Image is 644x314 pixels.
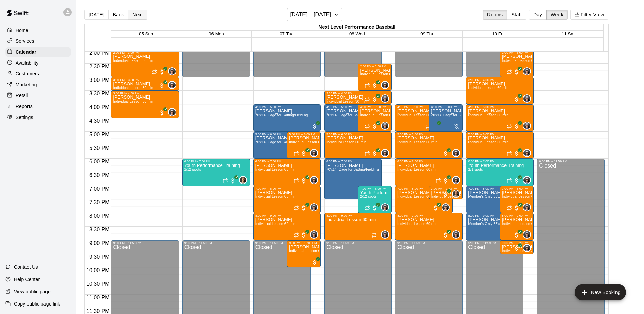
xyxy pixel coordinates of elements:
div: 3:30 PM – 4:00 PM [326,92,390,95]
button: [DATE] – [DATE] [287,8,342,21]
div: 5:00 PM – 6:00 PM [397,133,461,136]
span: Mason Edwards [384,122,389,130]
span: 2:30 PM [88,64,111,69]
span: All customers have paid [159,69,165,75]
span: Individual Lesson 30 min [326,100,366,103]
img: Mason Edwards [311,177,317,184]
div: 3:00 PM – 4:00 PM [468,78,532,82]
div: 3:30 PM – 4:30 PM: Individual Lesson 60 min [111,91,179,118]
div: 8:00 PM – 9:00 PM [397,214,461,217]
button: [DATE] [84,10,109,20]
a: Availability [5,58,71,68]
button: Staff [507,10,526,20]
div: 7:00 PM – 8:00 PM [502,187,532,190]
span: Mason Edwards [384,149,389,157]
span: Mason Edwards [384,94,389,103]
span: Individual Lesson 60 min [397,140,437,144]
div: Mason Edwards [168,108,176,116]
span: All customers have paid [300,232,307,239]
span: Recurring event [294,232,299,238]
span: 6:30 PM [88,172,111,178]
p: Retail [16,92,28,99]
span: 70'x14' Cage for Batting/Fielding [255,140,308,144]
div: 5:00 PM – 6:00 PM: Individual Lesson 60 min [324,132,392,159]
div: Mason Edwards [523,122,531,130]
div: Mason Edwards [381,94,389,103]
span: All customers have paid [432,205,439,211]
a: Calendar [5,47,71,57]
img: Mason Edwards [442,204,449,211]
span: Member's Only 55'x14' Cage with Hack Attack Pitching Machine [468,195,571,198]
img: Mason Edwards [382,82,388,88]
div: Mason Edwards [523,230,531,239]
button: Next [128,10,147,20]
div: 8:00 PM – 9:00 PM: Individual Lesson 60 min [395,213,463,240]
div: 8:00 PM – 9:00 PM [326,214,390,217]
img: Mason Edwards [169,109,176,116]
span: All customers have paid [442,191,449,198]
div: 7:00 PM – 8:00 PM: Brenda Smith [466,186,523,213]
span: Individual Lesson 60 min [113,100,153,103]
span: Individual Lesson 60 min [255,168,295,171]
span: Mason Edwards [526,149,531,157]
div: 4:00 PM – 5:00 PM [326,105,380,109]
span: Individual Lesson 60 min [397,113,437,117]
span: All customers have paid [513,123,520,130]
button: Day [529,10,547,20]
span: All customers have paid [311,123,318,130]
p: Availability [16,59,39,66]
span: Individual Lesson 60 min [468,140,508,144]
a: Services [5,36,71,46]
div: 8:00 PM – 9:00 PM: Individual Lesson 60 min [324,213,392,240]
img: Mason Edwards [523,95,530,102]
div: 8:00 PM – 9:00 PM [255,214,319,217]
div: 4:00 PM – 5:00 PM: Paul Ouellette [324,104,382,132]
span: 10 Fri [492,31,503,36]
span: Recurring event [365,83,370,88]
span: All customers have paid [513,232,520,239]
span: 70'x14' Cage for Batting/Fielding [326,168,379,171]
div: 4:00 PM – 5:00 PM: Individual Lesson 60 min [466,104,534,132]
img: Mason Edwards [382,231,388,238]
div: 5:00 PM – 6:00 PM: Individual Lesson 60 min [287,132,321,159]
img: Mason Edwards [523,150,530,156]
span: Mason Edwards [313,203,318,211]
a: Reports [5,101,71,111]
span: Mason Edwards [526,203,531,211]
div: 7:00 PM – 7:30 PM [431,187,461,190]
span: Mason Edwards [444,203,450,211]
span: All customers have paid [513,150,520,157]
div: 4:00 PM – 5:00 PM: Paul Ouellette [429,104,463,132]
div: Mason Edwards [381,122,389,130]
div: 7:00 PM – 8:00 PM [360,187,390,190]
img: Mason Edwards [523,68,530,75]
span: All customers have paid [442,232,449,239]
div: 4:00 PM – 5:00 PM [468,105,532,109]
div: 2:00 PM – 3:00 PM: Individual Lesson 60 min [111,50,179,77]
p: Help Center [14,276,40,283]
div: 4:00 PM – 5:00 PM: Paul Ouellette [253,104,321,132]
div: 8:00 PM – 9:00 PM [468,214,521,217]
div: 6:00 PM – 7:00 PM: Individual Lesson 60 min [253,159,321,186]
img: Grayson Hickert [453,190,459,197]
img: Mason Edwards [453,231,459,238]
span: 2/12 spots filled [184,168,201,171]
a: Settings [5,112,71,122]
div: Mason Edwards [381,230,389,239]
img: Mason Edwards [169,68,176,75]
span: All customers have paid [513,177,520,184]
a: Marketing [5,80,71,90]
span: Mason Edwards [313,176,318,184]
span: Recurring event [294,151,299,156]
span: Recurring event [436,178,441,184]
button: Week [546,10,568,20]
span: All customers have paid [442,150,449,157]
img: Mason Edwards [382,122,388,129]
div: 6:00 PM – 7:00 PM: Individual Lesson 60 min [395,159,463,186]
div: Grayson Hickert [452,190,460,198]
div: Mason Edwards [523,176,531,184]
span: Recurring event [365,151,370,156]
span: Grayson Hickert [242,176,247,184]
span: All customers have paid [442,177,449,184]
